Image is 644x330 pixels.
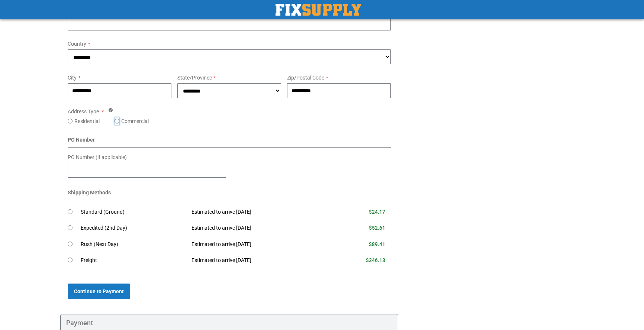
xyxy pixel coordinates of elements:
[121,117,149,125] label: Commercial
[68,284,130,299] button: Continue to Payment
[74,117,100,125] label: Residential
[369,225,385,231] span: $52.61
[81,252,186,269] td: Freight
[68,75,77,81] span: City
[369,209,385,215] span: $24.17
[186,252,329,269] td: Estimated to arrive [DATE]
[68,41,86,47] span: Country
[68,154,127,160] span: PO Number (if applicable)
[186,204,329,220] td: Estimated to arrive [DATE]
[276,4,361,16] img: Fix Industrial Supply
[276,4,361,16] a: store logo
[369,241,385,247] span: $89.41
[68,136,391,148] div: PO Number
[68,109,99,114] span: Address Type
[81,204,186,220] td: Standard (Ground)
[177,75,212,81] span: State/Province
[74,288,124,294] span: Continue to Payment
[287,75,324,81] span: Zip/Postal Code
[81,220,186,236] td: Expedited (2nd Day)
[186,236,329,253] td: Estimated to arrive [DATE]
[366,257,385,263] span: $246.13
[81,236,186,253] td: Rush (Next Day)
[186,220,329,236] td: Estimated to arrive [DATE]
[68,189,391,200] div: Shipping Methods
